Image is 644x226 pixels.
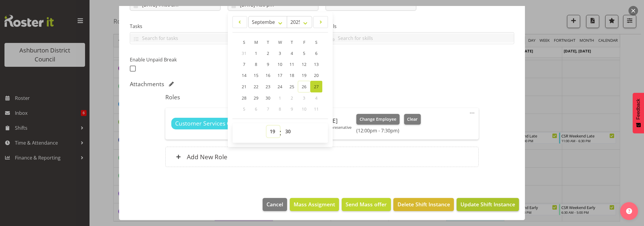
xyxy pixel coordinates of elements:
[289,84,294,89] span: 25
[626,208,632,214] img: help-xxl-2.png
[254,84,258,89] span: 22
[310,59,322,70] a: 13
[290,198,339,211] button: Mass Assigment
[267,61,269,67] span: 9
[266,84,270,89] span: 23
[398,200,450,208] span: Delete Shift Instance
[278,84,282,89] span: 24
[302,106,306,112] span: 10
[346,200,387,208] span: Send Mass offer
[326,33,514,43] input: Search for skills
[279,106,281,112] span: 8
[460,200,515,208] span: Update Shift Instance
[243,39,245,45] span: S
[286,70,298,81] a: 18
[242,72,246,78] span: 14
[274,81,286,92] a: 24
[250,70,262,81] a: 15
[242,50,246,56] span: 31
[266,200,283,208] span: Cancel
[291,95,293,101] span: 2
[289,61,294,67] span: 11
[278,39,282,45] span: W
[254,72,258,78] span: 15
[356,128,421,134] h6: (12:00pm - 7:30pm)
[262,70,274,81] a: 16
[315,50,318,56] span: 6
[314,84,319,89] span: 27
[303,50,305,56] span: 5
[274,70,286,81] a: 17
[315,95,318,101] span: 4
[238,59,250,70] a: 7
[238,81,250,92] a: 21
[404,114,421,125] button: Clear
[266,72,270,78] span: 16
[262,81,274,92] a: 23
[286,81,298,92] a: 25
[310,70,322,81] a: 20
[267,50,269,56] span: 2
[278,72,282,78] span: 17
[314,106,319,112] span: 11
[294,200,335,208] span: Mass Assigment
[250,48,262,59] a: 1
[633,93,644,133] button: Feedback - Show survey
[393,198,454,211] button: Delete Shift Instance
[238,70,250,81] a: 14
[310,48,322,59] a: 6
[267,39,269,45] span: T
[187,153,227,161] h6: Add New Role
[263,198,287,211] button: Cancel
[250,59,262,70] a: 8
[238,92,250,103] a: 28
[289,72,294,78] span: 18
[255,106,257,112] span: 6
[250,81,262,92] a: 22
[298,59,310,70] a: 12
[302,84,306,89] span: 26
[291,39,293,45] span: T
[262,92,274,103] a: 30
[254,95,258,101] span: 29
[326,23,514,30] label: Skills
[130,81,164,88] h5: Attachments
[298,81,310,92] a: 26
[302,61,306,67] span: 12
[274,59,286,70] a: 10
[310,81,322,92] a: 27
[130,33,318,43] input: Search for tasks
[636,99,641,120] span: Feedback
[457,198,519,211] button: Update Shift Instance
[130,23,318,30] label: Tasks
[298,70,310,81] a: 19
[298,48,310,59] a: 5
[130,56,221,63] label: Enable Unpaid Break
[291,106,293,112] span: 9
[274,48,286,59] a: 3
[165,94,478,101] h5: Roles
[314,61,319,67] span: 13
[342,198,391,211] button: Send Mass offer
[315,39,318,45] span: S
[303,39,305,45] span: F
[175,119,250,128] span: Customer Services Officer 5
[262,59,274,70] a: 9
[242,95,246,101] span: 28
[302,72,306,78] span: 19
[255,61,257,67] span: 8
[267,106,269,112] span: 7
[286,48,298,59] a: 4
[407,116,417,123] span: Clear
[242,84,246,89] span: 21
[243,61,245,67] span: 7
[254,39,258,45] span: M
[314,72,319,78] span: 20
[286,59,298,70] a: 11
[303,95,305,101] span: 3
[291,50,293,56] span: 4
[279,50,281,56] span: 3
[360,116,396,123] span: Change Employee
[250,92,262,103] a: 29
[356,114,400,125] button: Change Employee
